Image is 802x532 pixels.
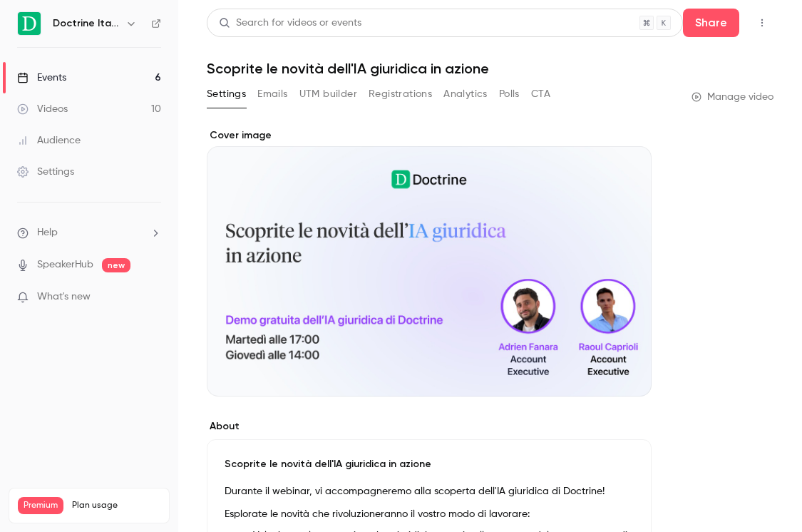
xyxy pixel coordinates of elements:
[692,90,773,104] a: Manage video
[207,128,652,143] label: Cover image
[299,83,357,106] button: UTM builder
[531,83,550,106] button: CTA
[37,290,91,305] span: What's new
[17,225,161,240] li: help-dropdown-opener
[225,506,634,523] p: Esplorate le novità che rivoluzioneranno il vostro modo di lavorare:
[18,12,41,35] img: Doctrine Italia
[207,128,652,397] section: Cover image
[144,291,161,304] iframe: Noticeable Trigger
[37,225,58,240] span: Help
[219,16,361,31] div: Search for videos or events
[207,60,773,77] h1: Scoprite le novità dell'IA giuridica in azione
[499,83,520,106] button: Polls
[18,497,63,514] span: Premium
[207,83,246,106] button: Settings
[17,102,68,116] div: Videos
[207,419,652,434] label: About
[17,71,66,85] div: Events
[683,9,739,37] button: Share
[53,16,120,31] h6: Doctrine Italia
[225,457,634,471] p: Scoprite le novità dell'IA giuridica in azione
[102,258,130,272] span: new
[257,83,287,106] button: Emails
[72,500,160,511] span: Plan usage
[17,165,74,179] div: Settings
[369,83,432,106] button: Registrations
[443,83,488,106] button: Analytics
[37,257,93,272] a: SpeakerHub
[225,483,634,500] p: Durante il webinar, vi accompagneremo alla scoperta dell'IA giuridica di Doctrine!
[17,133,81,148] div: Audience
